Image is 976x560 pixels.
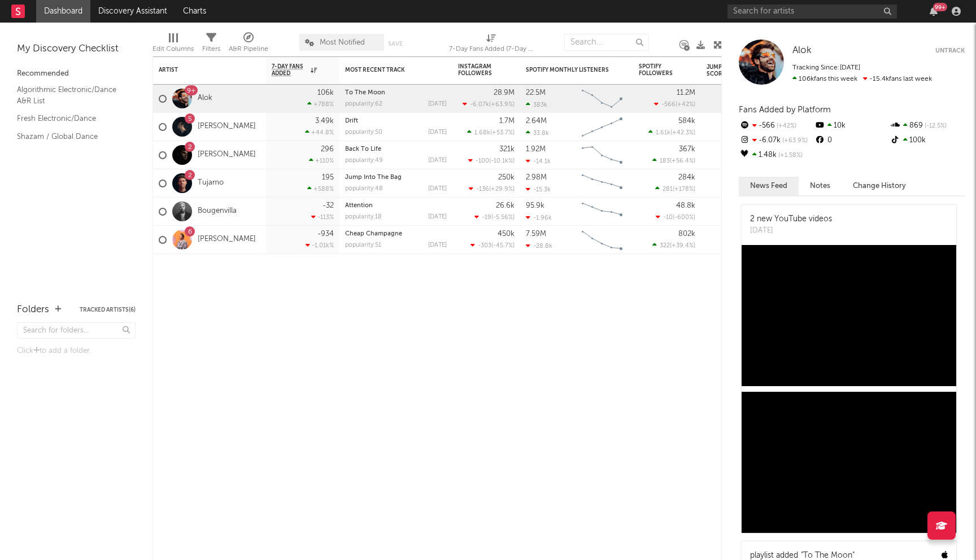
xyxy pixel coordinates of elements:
div: [DATE] [428,186,447,192]
div: 7-Day Fans Added (7-Day Fans Added) [449,28,534,61]
div: 1.48k [739,148,814,163]
div: A&R Pipeline [229,42,268,56]
div: 1.7M [499,117,515,125]
span: -303 [478,243,491,249]
span: -19 [482,215,491,221]
span: -45.7 % [493,243,513,249]
span: 106k fans this week [792,76,857,82]
span: +53.7 % [492,130,513,136]
div: -934 [317,230,334,238]
div: 367k [679,146,695,153]
a: [PERSON_NAME] [198,150,256,160]
div: 22.5M [526,89,546,97]
div: 32.6 [707,205,752,218]
div: [DATE] [428,129,447,135]
span: Most Notified [320,39,365,46]
div: +588 % [307,185,334,193]
span: +56.4 % [672,158,694,164]
div: Click to add a folder. [17,344,136,358]
span: 1.68k [474,130,490,136]
div: A&R Pipeline [229,28,268,61]
div: Back To Life [345,146,447,152]
div: 7.59M [526,230,546,238]
div: -1.01k % [306,242,334,249]
button: Change History [842,177,917,195]
a: Shazam / Global Dance [17,130,124,143]
svg: Chart title [577,141,628,169]
div: ( ) [467,129,515,136]
div: 57.4 [707,120,752,134]
div: 321k [499,146,515,153]
div: ( ) [656,213,695,221]
a: "To The Moon" [801,552,855,559]
div: 99 + [933,3,947,11]
div: Recommended [17,67,136,81]
span: -100 [476,158,489,164]
div: 11.2M [677,89,695,97]
div: 33.8k [526,129,549,137]
div: 39.3 [707,148,752,162]
div: Instagram Followers [458,63,498,77]
a: Algorithmic Electronic/Dance A&R List [17,84,124,107]
span: Tracking Since: [DATE] [792,64,860,71]
span: +39.4 % [672,243,694,249]
span: -10.1k % [491,158,513,164]
div: ( ) [470,242,515,249]
div: -14.1k [526,158,551,165]
span: -5.56 % [493,215,513,221]
div: [DATE] [428,242,447,248]
div: ( ) [463,100,515,108]
div: 10k [814,119,889,133]
div: 2.64M [526,117,547,125]
span: +63.9 % [781,138,808,144]
div: 296 [321,146,334,153]
span: Alok [792,46,812,55]
a: To The Moon [345,90,385,96]
div: ( ) [469,185,515,193]
a: Attention [345,203,373,209]
div: Spotify Followers [639,63,678,77]
button: Save [388,41,403,47]
div: popularity: 51 [345,242,381,248]
a: Jump Into The Bag [345,174,402,181]
a: Bougenvilla [198,207,237,216]
span: 322 [660,243,670,249]
div: +44.8 % [305,129,334,136]
div: To The Moon [345,90,447,96]
div: My Discovery Checklist [17,42,136,56]
div: Filters [202,42,220,56]
div: 1.92M [526,146,546,153]
div: Drift [345,118,447,124]
input: Search for folders... [17,322,136,339]
div: 450k [498,230,515,238]
span: +63.9 % [491,102,513,108]
div: 2.98M [526,174,547,181]
div: 584k [678,117,695,125]
div: Filters [202,28,220,61]
div: 33.7 [707,233,752,247]
div: 383k [526,101,547,108]
div: ( ) [652,242,695,249]
div: [DATE] [428,214,447,220]
div: ( ) [652,157,695,164]
div: 100k [890,133,965,148]
div: popularity: 48 [345,186,383,192]
div: Attention [345,203,447,209]
div: 869 [890,119,965,133]
div: popularity: 50 [345,129,382,135]
div: 802k [678,230,695,238]
a: Drift [345,118,358,124]
div: ( ) [468,157,515,164]
div: -6.07k [739,133,814,148]
div: -15.3k [526,186,551,193]
div: 48.8k [676,202,695,209]
div: Jump Score [707,64,735,77]
div: Cheap Champagne [345,231,447,237]
svg: Chart title [577,226,628,254]
div: popularity: 62 [345,101,382,107]
div: Artist [159,67,243,73]
div: Jump Into The Bag [345,174,447,181]
div: [DATE] [750,225,832,237]
a: Alok [792,45,812,56]
div: Edit Columns [152,28,194,61]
